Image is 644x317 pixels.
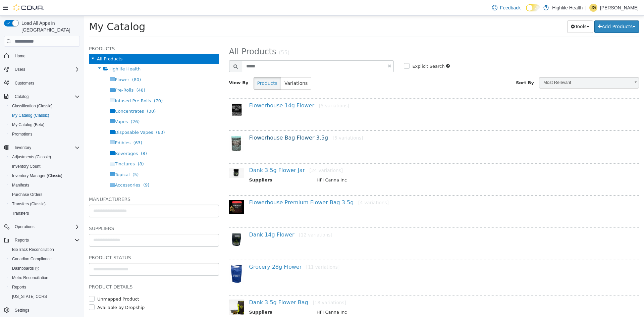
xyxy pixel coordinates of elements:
[9,130,35,138] a: Promotions
[15,81,34,86] span: Customers
[12,223,80,231] span: Operations
[12,164,41,169] span: Inventory Count
[327,47,361,54] label: Explicit Search
[7,101,83,111] button: Classification (Classic)
[145,184,160,199] img: 150
[165,119,279,125] a: Flowerhouse Bag Flower 3.5g[5 variations]
[9,246,80,254] span: BioTrack Reconciliation
[7,111,83,120] button: My Catalog (Classic)
[228,293,540,302] td: HPI Canna Inc
[12,113,49,118] span: My Catalog (Classic)
[165,293,228,302] th: Suppliers
[1,143,83,152] button: Inventory
[526,4,540,11] input: Dark Mode
[9,293,50,301] a: [US_STATE] CCRS
[7,152,83,162] button: Adjustments (Classic)
[31,156,46,161] span: Topical
[9,293,80,301] span: Washington CCRS
[12,288,61,295] label: Available by Dropship
[15,53,25,59] span: Home
[49,124,58,129] span: (63)
[591,4,596,12] span: JG
[7,209,83,218] button: Transfers
[12,182,29,188] span: Manifests
[12,247,54,252] span: BioTrack Reconciliation
[12,256,52,262] span: Canadian Compliance
[5,5,61,17] span: My Catalog
[12,236,32,244] button: Reports
[9,264,42,272] a: Dashboards
[9,172,65,180] a: Inventory Manager (Classic)
[9,283,80,291] span: Reports
[165,248,256,254] a: Grocery 28g Flower[11 variations]
[455,61,555,73] a: Most Relevant
[12,131,33,137] span: Promotions
[9,274,51,282] a: Metrc Reconciliation
[228,161,540,169] td: HPI Canna Inc
[7,254,83,264] button: Canadian Compliance
[52,72,61,77] span: (48)
[9,102,80,110] span: Classification (Classic)
[197,61,227,74] button: Variations
[235,87,266,93] small: [5 variations]
[9,191,45,199] a: Purchase Orders
[12,306,80,314] span: Settings
[222,249,256,254] small: [11 variations]
[12,79,37,87] a: Customers
[13,41,39,46] span: All Products
[12,223,37,231] button: Operations
[145,119,160,137] img: 150
[1,92,83,101] button: Catalog
[7,190,83,199] button: Purchase Orders
[31,146,51,151] span: Tinctures
[165,216,249,222] a: Dank 14g Flower[12 variations]
[226,152,259,157] small: [24 variations]
[9,255,80,263] span: Canadian Compliance
[9,153,54,161] a: Adjustments (Classic)
[455,62,546,72] span: Most Relevant
[1,235,83,245] button: Reports
[170,61,197,74] button: Products
[15,94,29,99] span: Catalog
[9,209,32,217] a: Transfers
[12,52,28,60] a: Home
[165,151,259,158] a: Dank 3.5g Flower Jar[24 variations]
[145,31,193,41] span: All Products
[7,180,83,190] button: Manifests
[9,153,80,161] span: Adjustments (Classic)
[70,83,79,88] span: (70)
[9,102,55,110] a: Classification (Classic)
[274,184,305,190] small: [4 variations]
[12,65,28,73] button: Users
[9,200,80,208] span: Transfers (Classic)
[31,61,45,66] span: Flower
[12,266,39,271] span: Dashboards
[165,283,262,290] a: Dank 3.5g Flower Bag[18 variations]
[9,209,80,217] span: Transfers
[47,103,56,108] span: (26)
[1,65,83,74] button: Users
[1,222,83,231] button: Operations
[12,154,51,160] span: Adjustments (Classic)
[145,152,160,162] img: 150
[12,79,80,87] span: Customers
[9,111,52,119] a: My Catalog (Classic)
[12,201,46,207] span: Transfers (Classic)
[31,72,50,77] span: Pre-Rolls
[483,5,509,17] button: Tools
[12,192,43,197] span: Purchase Orders
[7,129,83,139] button: Promotions
[7,264,83,273] a: Dashboards
[9,172,80,180] span: Inventory Manager (Classic)
[24,51,57,56] span: Highlife Health
[500,4,521,11] span: Feedback
[7,199,83,209] button: Transfers (Classic)
[31,114,69,119] span: Disposable Vapes
[552,4,583,12] p: Highlife Health
[15,224,35,229] span: Operations
[249,119,279,125] small: [5 variations]
[15,145,31,150] span: Inventory
[54,146,60,151] span: (8)
[9,246,57,254] a: BioTrack Reconciliation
